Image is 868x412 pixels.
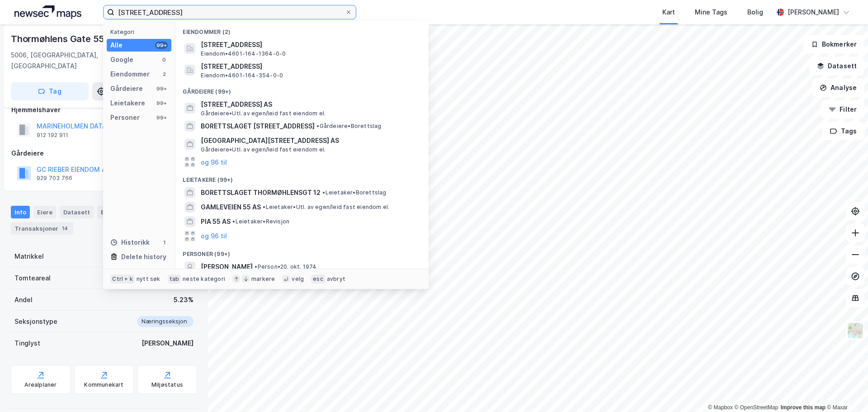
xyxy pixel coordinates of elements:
[695,7,727,18] div: Mine Tags
[33,206,56,218] div: Eiere
[60,206,94,218] div: Datasett
[168,275,181,284] div: tab
[60,224,70,233] div: 14
[201,72,283,79] span: Eiendom • 4601-164-354-0-0
[292,275,304,283] div: velg
[37,132,68,139] div: 912 192 911
[175,169,429,185] div: Leietakere (99+)
[174,294,193,305] div: 5.23%
[14,316,57,327] div: Seksjonstype
[14,294,33,305] div: Andel
[11,50,117,71] div: 5006, [GEOGRAPHIC_DATA], [GEOGRAPHIC_DATA]
[201,121,315,132] span: BORETTSLAGET [STREET_ADDRESS]
[137,275,160,283] div: nytt søk
[201,261,253,272] span: [PERSON_NAME]
[823,369,868,412] div: Kontrollprogram for chat
[151,381,183,388] div: Miljøstatus
[735,404,778,411] a: OpenStreetMap
[201,50,286,57] span: Eiendom • 4601-164-1364-0-0
[155,42,168,49] div: 99+
[201,216,231,227] span: PIA 55 AS
[11,104,197,115] div: Hjemmelshaver
[201,156,227,167] button: og 96 til
[110,69,150,80] div: Eiendommer
[11,206,30,218] div: Info
[201,135,418,146] span: [GEOGRAPHIC_DATA][STREET_ADDRESS] AS
[201,146,325,153] span: Gårdeiere • Utl. av egen/leid fast eiendom el.
[788,7,839,18] div: [PERSON_NAME]
[201,202,261,213] span: GAMLEVEIEN 55 AS
[747,7,763,18] div: Bolig
[822,122,864,140] button: Tags
[255,263,316,270] span: Person • 20. okt. 1974
[110,28,171,35] div: Kategori
[311,275,325,284] div: esc
[121,251,166,262] div: Delete history
[201,99,418,110] span: [STREET_ADDRESS] AS
[160,239,168,246] div: 1
[24,381,57,388] div: Arealplaner
[37,175,72,182] div: 929 703 766
[232,218,289,225] span: Leietaker • Revisjon
[263,204,265,210] span: •
[11,148,197,159] div: Gårdeiere
[781,404,826,411] a: Improve this map
[14,338,40,349] div: Tinglyst
[255,263,257,270] span: •
[708,404,733,411] a: Mapbox
[316,123,319,129] span: •
[251,275,275,283] div: markere
[201,39,418,50] span: [STREET_ADDRESS]
[662,7,675,18] div: Kart
[803,35,864,53] button: Bokmerker
[110,237,150,248] div: Historikk
[232,218,235,225] span: •
[110,112,140,123] div: Personer
[114,5,345,19] input: Søk på adresse, matrikkel, gårdeiere, leietakere eller personer
[322,189,325,196] span: •
[155,99,168,107] div: 99+
[160,71,168,78] div: 2
[809,57,864,75] button: Datasett
[160,56,168,63] div: 0
[110,83,143,94] div: Gårdeiere
[110,275,135,284] div: Ctrl + k
[327,275,345,283] div: avbryt
[14,251,44,262] div: Matrikkel
[812,79,864,97] button: Analyse
[110,98,145,109] div: Leietakere
[847,322,864,339] img: Z
[201,61,418,72] span: [STREET_ADDRESS]
[97,206,131,218] div: Bygg
[14,5,81,19] img: logo.a4113a55bc3d86da70a041830d287a7e.svg
[155,85,168,92] div: 99+
[201,110,325,117] span: Gårdeiere • Utl. av egen/leid fast eiendom el.
[175,81,429,97] div: Gårdeiere (99+)
[11,222,73,235] div: Transaksjoner
[142,338,193,349] div: [PERSON_NAME]
[110,40,123,51] div: Alle
[201,231,227,242] button: og 96 til
[263,204,389,211] span: Leietaker • Utl. av egen/leid fast eiendom el.
[11,82,89,100] button: Tag
[110,54,133,65] div: Google
[201,187,321,198] span: BORETTSLAGET THORMØHLENSGT 12
[175,243,429,260] div: Personer (99+)
[175,21,429,38] div: Eiendommer (2)
[155,114,168,121] div: 99+
[14,273,51,284] div: Tomteareal
[11,32,106,46] div: Thormøhlens Gate 55
[821,100,864,118] button: Filter
[823,369,868,412] iframe: Chat Widget
[316,123,381,130] span: Gårdeiere • Borettslag
[183,275,225,283] div: neste kategori
[84,381,123,388] div: Kommunekart
[322,189,386,196] span: Leietaker • Borettslag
